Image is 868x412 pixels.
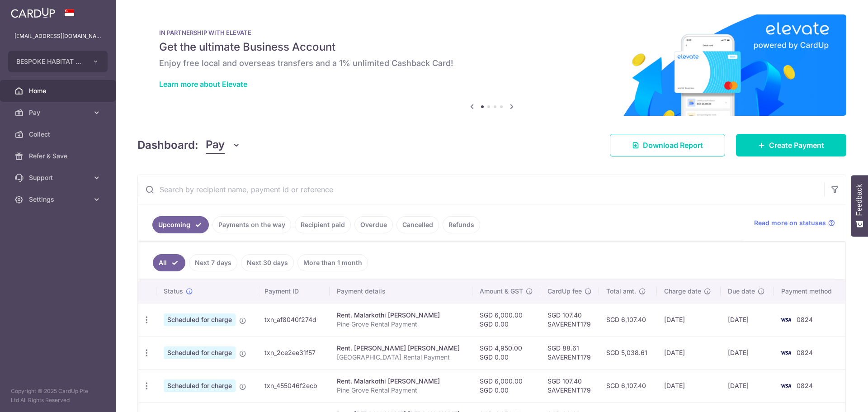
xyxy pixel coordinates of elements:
[138,175,824,204] input: Search by recipient name, payment id or reference
[337,311,465,320] div: Rent. Malarkothi [PERSON_NAME]
[472,336,540,369] td: SGD 4,950.00 SGD 0.00
[159,29,825,36] p: IN PARTNERSHIP WITH ELEVATE
[29,173,89,182] span: Support
[396,216,439,233] a: Cancelled
[540,336,599,369] td: SGD 88.61 SAVERENT179
[257,303,330,336] td: txn_af8040f274d
[774,279,845,303] th: Payment method
[721,369,774,402] td: [DATE]
[159,58,825,69] h6: Enjoy free local and overseas transfers and a 1% unlimited Cashback Card!
[797,316,813,323] span: 0824
[547,287,582,296] span: CardUp fee
[337,320,465,329] p: Pine Grove Rental Payment
[330,279,472,303] th: Payment details
[599,336,657,369] td: SGD 5,038.61
[164,346,236,359] span: Scheduled for charge
[657,369,721,402] td: [DATE]
[480,287,523,296] span: Amount & GST
[657,303,721,336] td: [DATE]
[728,287,755,296] span: Due date
[610,134,725,156] a: Download Report
[257,279,330,303] th: Payment ID
[159,80,247,89] a: Learn more about Elevate
[472,369,540,402] td: SGD 6,000.00 SGD 0.00
[29,130,89,139] span: Collect
[206,137,241,154] button: Pay
[472,303,540,336] td: SGD 6,000.00 SGD 0.00
[29,152,89,161] span: Refer & Save
[599,369,657,402] td: SGD 6,107.40
[212,216,291,233] a: Payments on the way
[657,336,721,369] td: [DATE]
[137,14,846,116] img: Renovation banner
[257,369,330,402] td: txn_455046f2ecb
[540,369,599,402] td: SGD 107.40 SAVERENT179
[153,254,185,271] a: All
[797,349,813,356] span: 0824
[337,344,465,353] div: Rent. [PERSON_NAME] [PERSON_NAME]
[606,287,636,296] span: Total amt.
[11,7,55,18] img: CardUp
[777,347,795,358] img: Bank Card
[164,287,183,296] span: Status
[443,216,480,233] a: Refunds
[721,303,774,336] td: [DATE]
[164,379,236,392] span: Scheduled for charge
[337,353,465,362] p: [GEOGRAPHIC_DATA] Rental Payment
[643,140,703,151] span: Download Report
[29,195,89,204] span: Settings
[855,184,863,216] span: Feedback
[14,32,101,41] p: [EMAIL_ADDRESS][DOMAIN_NAME]
[599,303,657,336] td: SGD 6,107.40
[664,287,701,296] span: Charge date
[754,218,826,227] span: Read more on statuses
[164,313,236,326] span: Scheduled for charge
[29,108,89,117] span: Pay
[337,377,465,386] div: Rent. Malarkothi [PERSON_NAME]
[206,137,225,154] span: Pay
[257,336,330,369] td: txn_2ce2ee31f57
[540,303,599,336] td: SGD 107.40 SAVERENT179
[137,137,198,153] h4: Dashboard:
[754,218,835,227] a: Read more on statuses
[8,51,108,72] button: BESPOKE HABITAT B47KT PTE. LTD.
[241,254,294,271] a: Next 30 days
[297,254,368,271] a: More than 1 month
[295,216,351,233] a: Recipient paid
[777,314,795,325] img: Bank Card
[337,386,465,395] p: Pine Grove Rental Payment
[777,380,795,391] img: Bank Card
[16,57,83,66] span: BESPOKE HABITAT B47KT PTE. LTD.
[189,254,237,271] a: Next 7 days
[851,175,868,237] button: Feedback - Show survey
[152,216,209,233] a: Upcoming
[29,86,89,95] span: Home
[354,216,393,233] a: Overdue
[797,382,813,389] span: 0824
[721,336,774,369] td: [DATE]
[159,40,825,54] h5: Get the ultimate Business Account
